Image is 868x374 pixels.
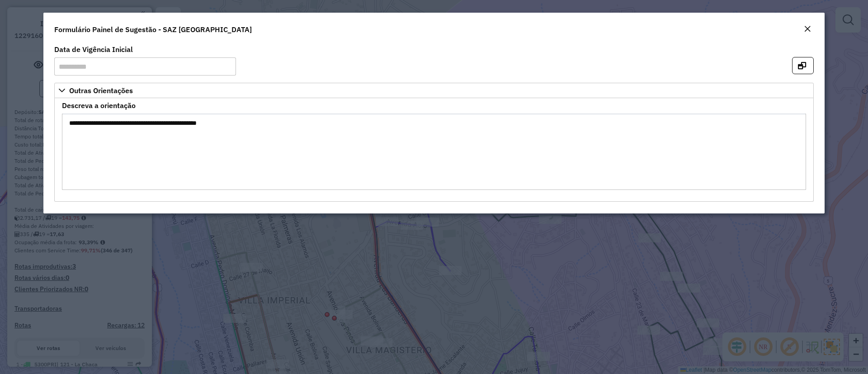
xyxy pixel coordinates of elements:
[54,83,814,98] a: Outras Orientações
[801,24,814,35] button: Close
[54,44,133,55] label: Data de Vigência Inicial
[804,25,811,33] em: Fechar
[792,60,814,69] hb-button: Abrir em nova aba
[62,100,136,111] label: Descreva a orientação
[69,87,133,94] span: Outras Orientações
[54,24,252,35] h4: Formulário Painel de Sugestão - SAZ [GEOGRAPHIC_DATA]
[54,98,814,202] div: Outras Orientações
